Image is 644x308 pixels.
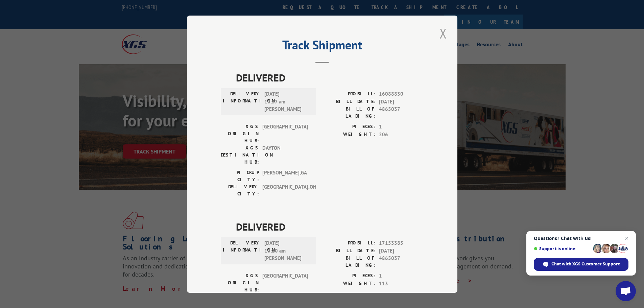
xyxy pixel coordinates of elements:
label: PROBILL: [322,239,376,247]
span: Chat with XGS Customer Support [551,261,620,267]
label: WEIGHT: [322,131,376,138]
span: 113 [379,280,424,287]
span: 1 [379,272,424,280]
span: [DATE] [379,98,424,105]
label: DELIVERY INFORMATION: [223,239,261,262]
span: [DATE] 10:10 am [PERSON_NAME] [264,239,310,262]
span: [PERSON_NAME] , GA [262,169,308,183]
span: [GEOGRAPHIC_DATA] [262,123,308,144]
label: PROBILL: [322,90,376,98]
span: [DATE] [379,247,424,255]
label: PIECES: [322,123,376,131]
button: Close modal [437,24,449,43]
span: DAYTON [262,144,308,166]
span: 4865037 [379,105,424,120]
label: PIECES: [322,272,376,280]
a: Open chat [616,281,636,301]
label: PICKUP CITY: [221,169,259,183]
span: DELIVERED [236,70,424,85]
span: Questions? Chat with us! [534,236,628,241]
label: BILL DATE: [322,98,376,105]
span: 16088830 [379,90,424,98]
span: DELIVERED [236,219,424,234]
label: BILL DATE: [322,247,376,255]
span: Chat with XGS Customer Support [534,258,628,271]
span: [GEOGRAPHIC_DATA] , OH [262,183,308,197]
span: [GEOGRAPHIC_DATA] [262,272,308,293]
label: XGS ORIGIN HUB: [221,272,259,293]
span: 206 [379,131,424,138]
label: DELIVERY CITY: [221,183,259,197]
span: 1 [379,123,424,131]
label: BILL OF LADING: [322,255,376,269]
span: Support is online [534,246,591,251]
span: 17153385 [379,239,424,247]
label: BILL OF LADING: [322,105,376,120]
h2: Track Shipment [221,40,424,53]
span: [DATE] 10:57 am [PERSON_NAME] [264,90,310,113]
span: 4865037 [379,255,424,269]
label: DELIVERY INFORMATION: [223,90,261,113]
label: XGS DESTINATION HUB: [221,144,259,166]
label: WEIGHT: [322,280,376,287]
label: XGS ORIGIN HUB: [221,123,259,144]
